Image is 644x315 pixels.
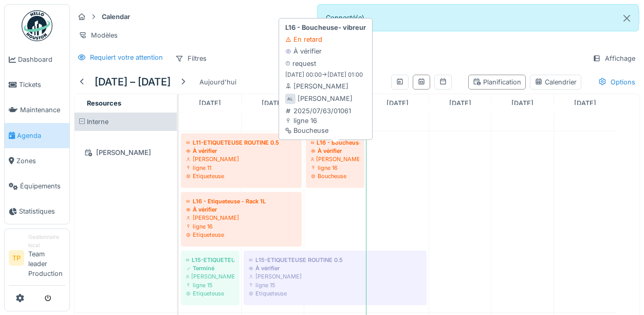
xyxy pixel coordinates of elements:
[473,77,521,87] div: Planification
[9,233,65,285] a: TP Gestionnaire localTeam leader Production
[81,146,171,159] div: [PERSON_NAME]
[87,118,108,126] span: Interne
[186,264,234,272] div: Terminé
[588,51,640,66] div: Affichage
[95,76,171,88] h5: [DATE] – [DATE]
[186,205,297,214] div: À vérifier
[19,206,65,216] span: Statistiques
[186,272,234,281] div: [PERSON_NAME]
[285,106,351,116] div: 2025/07/63/01061
[285,116,351,126] div: ligne 16
[5,199,69,224] a: Statistiques
[186,214,297,222] div: [PERSON_NAME]
[18,55,65,64] span: Dashboard
[285,34,322,44] div: En retard
[5,97,69,122] a: Maintenance
[9,250,24,266] li: TP
[249,256,421,264] div: L15-ETIQUETEUSE ROUTINE 0.5
[535,77,577,87] div: Calendrier
[16,156,65,166] span: Zones
[186,147,297,155] div: À vérifier
[249,281,421,289] div: ligne 15
[285,126,351,135] div: Boucheuse
[186,138,297,147] div: L11-ETIQUETEUSE ROUTINE 0.5
[186,281,234,289] div: ligne 15
[17,131,65,141] span: Agenda
[5,173,69,199] a: Équipements
[171,51,211,66] div: Filtres
[5,148,69,173] a: Zones
[311,172,359,180] div: Boucheuse
[186,164,297,172] div: ligne 11
[285,59,316,68] div: request
[317,4,639,31] div: Connecté(e).
[5,123,69,148] a: Agenda
[285,46,322,56] div: À vérifier
[615,5,638,32] button: Close
[20,181,65,191] span: Équipements
[572,96,599,110] a: 5 octobre 2025
[509,96,536,110] a: 4 octobre 2025
[74,28,122,43] div: Modèles
[311,138,359,147] div: L16 - Boucheuse- vibreur
[5,72,69,97] a: Tickets
[20,105,65,115] span: Maintenance
[5,47,69,72] a: Dashboard
[186,256,234,264] div: L15-ETIQUETEUSE ROUTINE 0.33
[186,197,297,205] div: L16 - Etiqueteuse - Rack 1L
[186,172,297,180] div: Etiqueteuse
[384,96,411,110] a: 2 octobre 2025
[285,81,348,91] div: [PERSON_NAME]
[98,12,134,22] strong: Calendar
[195,75,241,89] div: Aujourd'hui
[87,99,121,107] span: Resources
[298,94,353,103] div: [PERSON_NAME]
[447,96,474,110] a: 3 octobre 2025
[285,94,296,104] div: AL
[186,289,234,297] div: Etiqueteuse
[311,155,359,163] div: [PERSON_NAME]
[22,10,52,41] img: Badge_color-CXgf-gQk.svg
[186,222,297,231] div: ligne 16
[186,155,297,163] div: [PERSON_NAME]
[19,80,65,90] span: Tickets
[196,96,224,110] a: 29 septembre 2025
[259,96,286,110] a: 30 septembre 2025
[311,147,359,155] div: À vérifier
[28,233,65,249] div: Gestionnaire local
[249,289,421,297] div: Etiqueteuse
[285,71,363,79] small: [DATE] 00:00 -> [DATE] 01:00
[249,264,421,272] div: À vérifier
[249,272,421,281] div: [PERSON_NAME]
[285,23,366,32] strong: L16 - Boucheuse- vibreur
[90,52,163,62] div: Requiert votre attention
[186,231,297,239] div: Etiqueteuse
[311,164,359,172] div: ligne 16
[28,233,65,283] li: Team leader Production
[594,75,640,90] div: Options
